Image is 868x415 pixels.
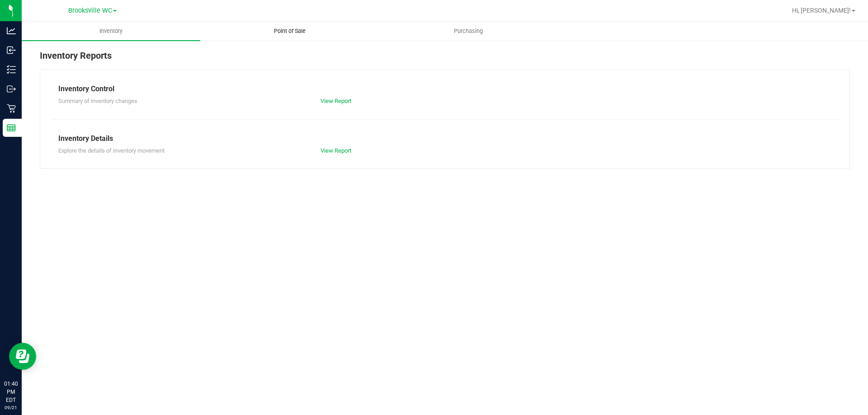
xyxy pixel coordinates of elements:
[321,98,351,104] a: View Report
[58,84,831,94] div: Inventory Control
[7,104,16,113] inline-svg: Retail
[7,123,16,132] inline-svg: Reports
[4,404,18,411] p: 09/21
[40,49,850,70] div: Inventory Reports
[262,27,318,35] span: Point of Sale
[58,147,165,154] span: Explore the details of inventory movement
[22,22,200,41] a: Inventory
[7,26,16,35] inline-svg: Analytics
[379,22,557,41] a: Purchasing
[7,84,16,93] inline-svg: Outbound
[87,27,135,35] span: Inventory
[321,147,351,154] a: View Report
[58,98,137,104] span: Summary of inventory changes
[9,343,36,370] iframe: Resource center
[58,133,831,144] div: Inventory Details
[792,7,851,14] span: Hi, [PERSON_NAME]!
[200,22,379,41] a: Point of Sale
[7,46,16,55] inline-svg: Inbound
[4,380,18,404] p: 01:40 PM EDT
[68,7,112,14] span: Brooksville WC
[7,65,16,74] inline-svg: Inventory
[442,27,495,35] span: Purchasing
